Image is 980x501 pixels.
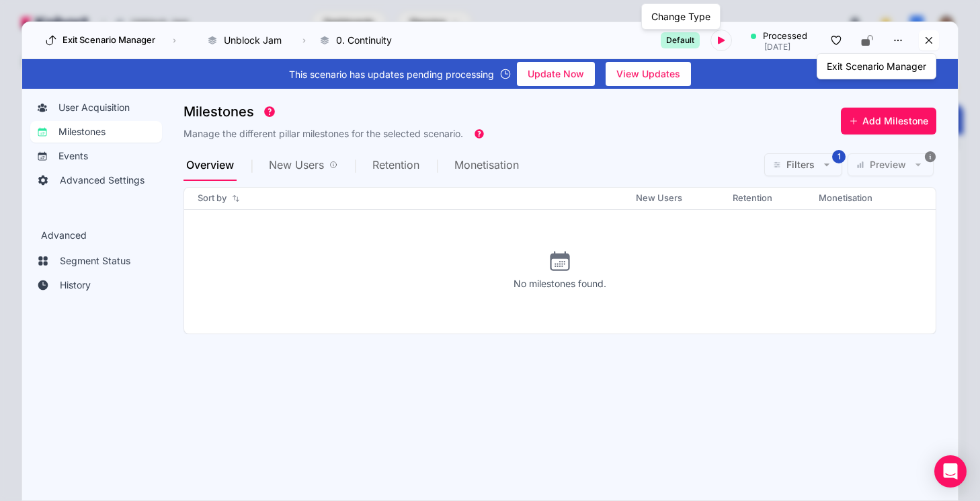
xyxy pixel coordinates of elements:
div: Change Type [649,7,713,26]
h3: Advanced [30,229,162,247]
span: User Acquisition [58,101,130,114]
div: Retention [706,192,799,205]
a: Milestones [30,121,162,143]
span: › [170,35,179,46]
span: › [300,35,309,46]
div: New Users [612,192,706,205]
span: Preview [870,158,906,171]
button: Filters1 [764,153,842,176]
span: View Updates [616,64,680,84]
span: Monetisation [454,159,519,170]
span: This scenario has updates pending processing [289,67,494,81]
span: Retention [372,159,419,170]
button: 0. Continuity [313,29,406,52]
span: Milestones [58,125,106,139]
div: Tooltip anchor [473,128,485,140]
span: 0. Continuity [336,34,392,47]
a: User Acquisition [30,97,162,118]
span: Sort by [198,192,227,205]
button: Exit Scenario Manager [41,30,159,51]
span: Segment Status [60,254,130,268]
div: Open Intercom Messenger [934,455,967,488]
span: Milestones [183,105,254,118]
div: Monetisation [799,192,893,205]
span: History [60,278,91,292]
button: Preview [848,153,934,176]
h3: Manage the different pillar milestones for the selected scenario. [183,127,463,141]
span: Add Milestone [862,114,928,128]
button: Update Now [517,62,595,86]
a: Segment Status [30,250,162,272]
span: No milestones found. [514,277,606,291]
div: Monetisation [452,149,522,181]
span: Overview [186,159,234,170]
span: Events [58,149,88,163]
button: Unblock Jam [200,29,296,52]
div: [DATE] [751,43,807,51]
span: 1 [832,150,846,163]
a: Events [30,145,162,167]
span: New Users [269,159,324,170]
div: Overview [183,149,266,181]
button: Add Milestone [841,108,936,134]
div: New Users [266,149,370,181]
mat-tab-body: Overview [183,182,936,334]
span: Advanced Settings [60,174,145,187]
span: Update Now [528,64,584,84]
span: Filters [786,158,815,171]
button: View Updates [606,62,691,86]
a: History [30,274,162,296]
div: Exit Scenario Manager [824,56,929,76]
span: processed [763,30,807,43]
a: Advanced Settings [30,169,162,191]
div: Retention [370,149,452,181]
span: Unblock Jam [224,34,282,47]
span: Default [666,35,694,46]
button: Sort by [195,189,243,208]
